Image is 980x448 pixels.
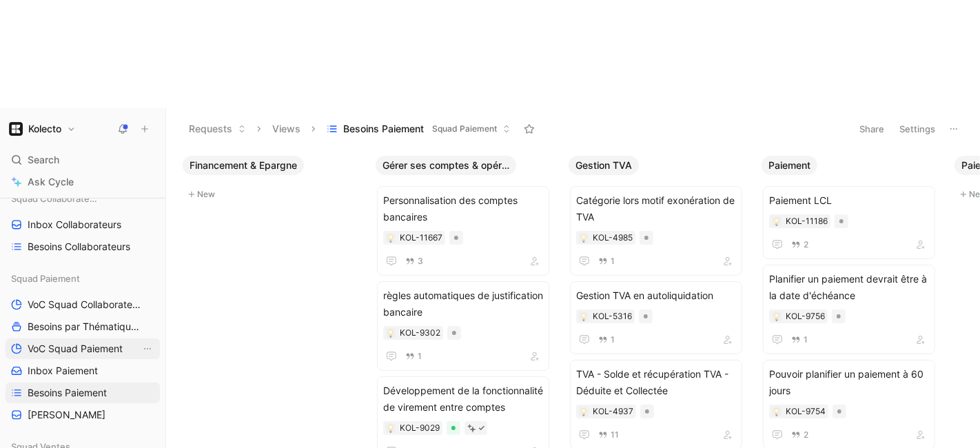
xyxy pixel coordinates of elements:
[400,326,440,340] div: KOL-9302
[788,237,811,252] button: 2
[853,119,890,139] button: Share
[386,423,396,433] button: 💡
[9,122,23,136] img: Kolecto
[382,159,509,172] span: Gérer ses comptes & opérations
[6,236,160,257] a: Besoins Collaborateurs
[402,349,425,364] button: 1
[772,312,782,321] button: 💡
[418,257,423,265] span: 3
[432,122,497,136] span: Squad Paiement
[6,172,160,192] a: Ask Cycle
[6,188,160,209] div: Squad Collaborateurs
[6,360,160,381] a: Inbox Paiement
[772,216,782,226] button: 💡
[6,405,160,425] a: [PERSON_NAME]
[762,156,817,175] button: Paiement
[386,233,396,243] button: 💡
[576,192,736,225] span: Catégorie lors motif exonération de TVA
[377,186,549,276] a: Personnalisation des comptes bancaires3
[28,298,141,312] span: VoC Squad Collaborateurs
[6,214,160,235] a: Inbox Collaborateurs
[6,338,160,359] a: VoC Squad PaiementView actions
[400,231,442,245] div: KOL-11667
[376,156,516,175] button: Gérer ses comptes & opérations
[387,425,395,433] img: 💡
[580,234,588,243] img: 💡
[569,156,639,175] button: Gestion TVA
[579,312,589,321] button: 💡
[593,231,633,245] div: KOL-4985
[804,336,808,344] span: 1
[611,431,619,439] span: 11
[575,159,632,172] span: Gestion TVA
[611,257,615,265] span: 1
[11,272,80,285] span: Squad Paiement
[804,241,808,249] span: 2
[400,421,440,435] div: KOL-9029
[788,332,810,347] button: 1
[6,316,160,337] a: Besoins par Thématiques
[769,192,929,209] span: Paiement LCL
[6,383,160,403] a: Besoins Paiement
[6,268,160,425] div: Squad PaiementVoC Squad CollaborateursBesoins par ThématiquesVoC Squad PaiementView actionsInbox ...
[786,309,825,323] div: KOL-9756
[190,159,297,172] span: Financement & Epargne
[6,150,160,170] div: Search
[595,427,622,442] button: 11
[402,254,426,269] button: 3
[786,214,828,228] div: KOL-11186
[28,123,61,135] h1: Kolecto
[183,119,252,139] button: Requests
[383,287,543,320] span: règles automatiques de justification bancaire
[579,233,589,243] button: 💡
[28,342,123,356] span: VoC Squad Paiement
[418,352,422,360] span: 1
[773,313,781,321] img: 💡
[786,405,826,418] div: KOL-9754
[141,342,154,356] button: View actions
[772,407,782,416] button: 💡
[773,218,781,226] img: 💡
[576,366,736,399] span: TVA - Solde et récupération TVA - Déduite et Collectée
[576,287,736,304] span: Gestion TVA en autoliquidation
[387,329,395,338] img: 💡
[763,265,935,354] a: Planifier un paiement devrait être à la date d'échéance1
[768,159,810,172] span: Paiement
[183,156,304,175] button: Financement & Epargne
[769,366,929,399] span: Pouvoir planifier un paiement à 60 jours
[28,386,107,400] span: Besoins Paiement
[6,119,79,139] button: KolectoKolecto
[579,407,589,416] button: 💡
[383,383,543,416] span: Développement de la fonctionnalité de virement entre comptes
[6,294,160,315] a: VoC Squad Collaborateurs
[580,313,588,321] img: 💡
[763,186,935,259] a: Paiement LCL2
[387,234,395,243] img: 💡
[804,431,808,439] span: 2
[6,188,160,257] div: Squad CollaborateursInbox CollaborateursBesoins Collaborateurs
[6,268,160,289] div: Squad Paiement
[28,364,98,378] span: Inbox Paiement
[386,328,396,338] button: 💡
[183,186,365,203] button: New
[320,119,517,139] button: Besoins PaiementSquad Paiement
[593,309,632,323] div: KOL-5316
[28,152,59,168] span: Search
[893,119,941,139] button: Settings
[595,254,617,269] button: 1
[611,336,615,344] span: 1
[28,240,130,254] span: Besoins Collaborateurs
[788,427,811,442] button: 2
[570,186,742,276] a: Catégorie lors motif exonération de TVA1
[28,218,121,232] span: Inbox Collaborateurs
[28,408,105,422] span: [PERSON_NAME]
